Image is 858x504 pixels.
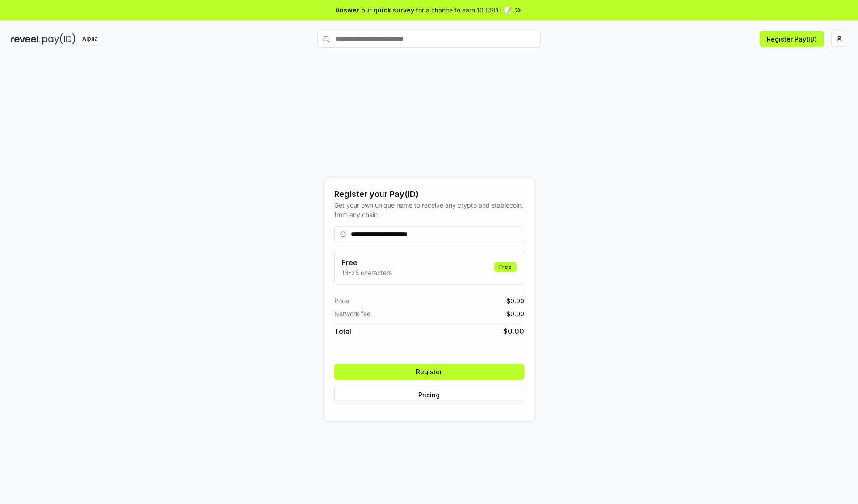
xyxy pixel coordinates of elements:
[494,262,517,272] div: Free
[506,309,524,318] span: $ 0.00
[42,33,76,45] img: pay_id
[506,296,524,305] span: $ 0.00
[11,33,41,45] img: reveel_dark
[334,364,524,380] button: Register
[334,200,524,219] div: Get your own unique name to receive any crypto and stablecoin, from any chain
[334,309,370,318] span: Network fee
[334,387,524,403] button: Pricing
[334,188,524,200] div: Register your Pay(ID)
[760,31,824,47] button: Register Pay(ID)
[503,326,524,337] span: $ 0.00
[334,296,349,305] span: Price
[336,5,414,15] span: Answer our quick survey
[416,5,512,15] span: for a chance to earn 10 USDT 📝
[77,33,102,45] div: Alpha
[342,257,392,268] h3: Free
[342,268,392,277] p: 13-25 characters
[334,326,351,337] span: Total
